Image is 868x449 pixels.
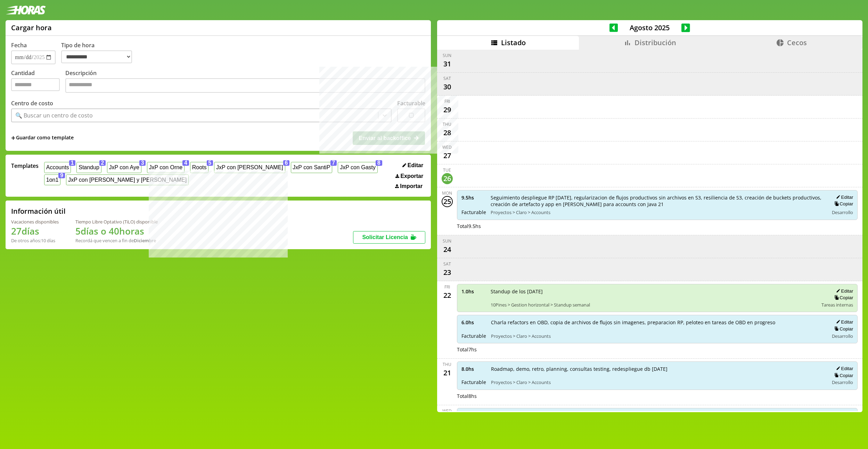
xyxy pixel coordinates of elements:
[491,209,824,215] span: Proyectos > Claro > Accounts
[491,366,824,372] span: Roadmap, demo, retro, planning, consultas testing, redespliegue db [DATE]
[11,219,59,225] div: Vacaciones disponibles
[442,144,452,150] div: Wed
[457,346,858,353] div: Total 7 hs
[11,41,27,49] label: Fecha
[634,38,676,47] span: Distribución
[44,174,60,185] button: 1on19
[442,267,453,278] div: 23
[491,319,824,326] span: Charla refactors en OBD, copia de archivos de flujos sin imagenes, preparacion RP, peloteo en tar...
[61,50,132,63] select: Tipo de hora
[11,162,39,170] span: Templates
[442,290,453,301] div: 22
[442,408,452,414] div: Wed
[400,162,425,169] button: Editar
[832,333,853,339] span: Desarrollo
[442,190,452,196] div: Mon
[6,6,46,15] img: logotipo
[461,333,486,339] span: Facturable
[834,319,853,325] button: Editar
[362,234,408,240] span: Solicitar Licencia
[501,38,526,47] span: Listado
[44,162,71,173] button: Accounts1
[832,295,853,301] button: Copiar
[442,196,453,207] div: 25
[457,223,858,229] div: Total 9.5 hs
[437,50,862,411] div: scrollable content
[75,225,158,237] h1: 5 días o 40 horas
[491,379,824,385] span: Proyectos > Claro > Accounts
[11,99,53,107] label: Centro de costo
[207,160,213,166] span: 5
[821,302,853,308] span: Tareas internas
[107,162,141,173] button: JxP con Aye3
[15,112,93,119] div: 🔍 Buscar un centro de costo
[61,41,138,64] label: Tipo de hora
[442,173,453,184] div: 26
[787,38,807,47] span: Cecos
[618,23,681,32] span: Agosto 2025
[461,319,486,326] span: 6.0 hs
[443,361,451,367] div: Thu
[442,150,453,161] div: 27
[442,367,453,378] div: 21
[353,231,425,244] button: Solicitar Licencia
[491,333,824,339] span: Proyectos > Claro > Accounts
[283,160,290,166] span: 6
[400,173,423,179] span: Exportar
[832,201,853,207] button: Copiar
[832,209,853,215] span: Desarrollo
[376,160,382,166] span: 8
[461,194,486,201] span: 9.5 hs
[11,69,65,95] label: Cantidad
[393,173,425,180] button: Exportar
[443,167,451,173] div: Tue
[65,78,425,93] textarea: Descripción
[11,237,59,244] div: De otros años: 10 días
[11,206,66,216] h2: Información útil
[491,194,824,207] span: Seguimiento despliegue RP [DATE], regularizacion de flujos productivos sin archivos en S3, resili...
[832,326,853,332] button: Copiar
[11,78,60,91] input: Cantidad
[834,366,853,372] button: Editar
[408,162,423,169] span: Editar
[11,134,74,142] span: +Guardar como template
[461,288,486,295] span: 1.0 hs
[214,162,285,173] button: JxP con [PERSON_NAME]6
[397,99,425,107] label: Facturable
[832,373,853,378] button: Copiar
[58,173,65,178] span: 9
[461,379,486,385] span: Facturable
[491,288,817,295] span: Standup de los [DATE]
[457,393,858,399] div: Total 8 hs
[444,98,450,104] div: Fri
[832,379,853,385] span: Desarrollo
[443,75,451,81] div: Sat
[442,127,453,138] div: 28
[442,244,453,255] div: 24
[11,225,59,237] h1: 27 días
[442,81,453,92] div: 30
[444,284,450,290] div: Fri
[147,162,185,173] button: JxP con Orne4
[491,302,817,308] span: 10Pines > Gestion horizontal > Standup semanal
[442,58,453,70] div: 31
[134,237,156,244] b: Diciembre
[11,23,52,32] h1: Cargar hora
[443,238,451,244] div: Sun
[443,261,451,267] div: Sat
[330,160,337,166] span: 7
[65,69,425,95] label: Descripción
[461,209,486,215] span: Facturable
[69,160,76,166] span: 1
[75,219,158,225] div: Tiempo Libre Optativo (TiLO) disponible
[66,174,189,185] button: JxP con [PERSON_NAME] y [PERSON_NAME]
[442,104,453,115] div: 29
[400,183,423,189] span: Importar
[190,162,208,173] button: Roots5
[99,160,106,166] span: 2
[291,162,333,173] button: JxP con SantiP7
[443,121,451,127] div: Thu
[182,160,189,166] span: 4
[11,134,15,142] span: +
[834,194,853,200] button: Editar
